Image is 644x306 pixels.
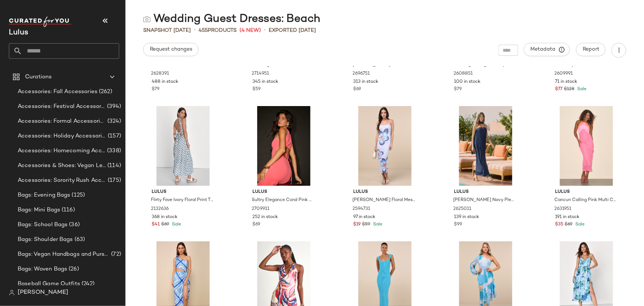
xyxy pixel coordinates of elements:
[70,191,85,200] span: (125)
[143,16,151,23] img: svg%3e
[152,221,160,228] span: $41
[18,117,106,126] span: Accessories: Formal Accessories
[354,214,376,221] span: 97 in stock
[152,189,214,195] span: Lulus
[18,161,106,170] span: Accessories & Shoes: Vegan Leather
[9,17,72,27] img: cfy_white_logo.C9jOOHJF.svg
[151,197,214,204] span: Flirty Fave Ivory Floral Print Tie-Back Midi Dress
[143,12,320,27] div: Wedding Guest Dresses: Beach
[252,71,269,77] span: 2714951
[18,280,80,288] span: Baseball Game Outfits
[18,265,67,273] span: Bags: Woven Bags
[9,29,28,37] span: Current Company Name
[152,214,178,221] span: 368 in stock
[18,176,106,185] span: Accessories: Sorority Rush Accessories
[354,86,361,93] span: $69
[18,235,73,244] span: Bags: Shoulder Bags
[264,26,266,35] span: •
[354,221,361,228] span: $19
[106,132,121,140] span: (157)
[161,221,169,228] span: $69
[554,206,571,212] span: 2631951
[555,86,562,93] span: $77
[530,46,564,53] span: Metadata
[582,47,599,52] span: Report
[18,88,97,96] span: Accessories: Fall Accessories
[18,206,60,214] span: Bags: Mini Bags
[73,235,85,244] span: (63)
[353,206,371,212] span: 2594731
[194,26,196,35] span: •
[67,265,79,273] span: (26)
[549,106,624,186] img: 2631951_2_01_hero_Retakes_2025-07-15.jpg
[106,102,121,111] span: (394)
[106,147,121,155] span: (338)
[143,43,199,56] button: Request changes
[68,221,80,229] span: (36)
[151,206,169,212] span: 2132636
[454,79,481,85] span: 100 in stock
[106,161,121,170] span: (114)
[252,206,269,212] span: 2709911
[252,214,278,221] span: 252 in stock
[448,106,523,186] img: 12992181_2625011.jpg
[372,222,383,227] span: Sale
[554,197,617,204] span: Cancun Calling Pink Multi Crochet Halter Midi Sweater Dress
[106,176,121,185] span: (175)
[151,71,169,77] span: 2628391
[576,87,586,92] span: Sale
[18,221,68,229] span: Bags: School Bags
[454,189,517,195] span: Lulus
[252,86,261,93] span: $59
[146,106,220,186] img: 10559541_2132636.jpg
[565,221,572,228] span: $69
[171,222,181,227] span: Sale
[454,71,473,77] span: 2608851
[454,214,479,221] span: 139 in stock
[18,132,106,140] span: Accessories: Holiday Accessories
[18,102,106,111] span: Accessories: Festival Accessories
[252,189,315,195] span: Lulus
[9,290,15,296] img: svg%3e
[110,250,121,259] span: (72)
[454,197,516,204] span: [PERSON_NAME] Navy Pleated Strapless Dress and Scarf Set
[80,280,95,288] span: (242)
[252,221,260,228] span: $69
[576,43,606,56] button: Report
[199,27,237,34] div: Products
[454,221,462,228] span: $99
[252,79,278,85] span: 345 in stock
[348,106,422,186] img: 12454261_2594731.jpg
[18,250,110,259] span: Bags: Vegan Handbags and Purses
[18,191,70,200] span: Bags: Evening Bags
[555,189,618,195] span: Lulus
[247,106,321,186] img: 2709911_01_hero_2025-07-09.jpg
[25,73,52,81] span: Curations
[97,88,112,96] span: (262)
[199,28,208,33] span: 455
[554,71,573,77] span: 2609991
[454,206,472,212] span: 2625011
[555,79,577,85] span: 71 in stock
[269,27,316,34] p: Exported [DATE]
[524,43,570,56] button: Metadata
[354,189,416,195] span: Lulus
[354,79,379,85] span: 313 in stock
[564,86,574,93] span: $128
[18,288,68,297] span: [PERSON_NAME]
[574,222,585,227] span: Sale
[18,147,106,155] span: Accessories: Homecoming Accessories
[152,86,159,93] span: $79
[353,197,416,204] span: [PERSON_NAME] Floral Mesh Bodycon Midi Dress
[143,27,191,34] span: Snapshot [DATE]
[454,86,462,93] span: $79
[555,221,563,228] span: $35
[353,71,370,77] span: 2696751
[362,221,371,228] span: $59
[555,214,579,221] span: 191 in stock
[252,197,314,204] span: Sultry Elegance Coral Pink Cutout Bodycon Midi Dress
[149,47,192,52] span: Request changes
[152,79,178,85] span: 488 in stock
[106,117,121,126] span: (324)
[240,27,261,34] span: (4 New)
